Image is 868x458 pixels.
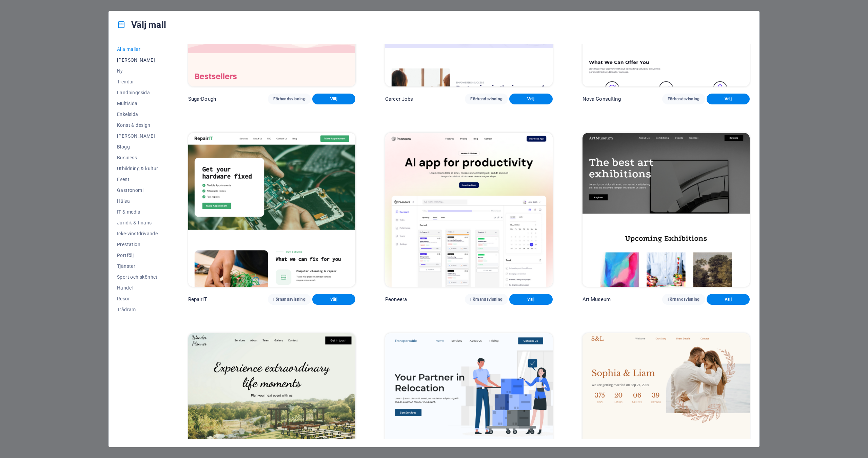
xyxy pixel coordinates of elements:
[117,90,158,95] span: Landningssida
[117,239,158,250] button: Prestation
[712,96,744,102] span: Välj
[117,209,158,215] span: IT & media
[117,206,158,217] button: IT & media
[117,79,158,84] span: Trendar
[117,174,158,185] button: Event
[117,19,166,30] h4: Välj mall
[385,96,413,102] p: Career Jobs
[117,250,158,261] button: Portfölj
[117,163,158,174] button: Utbildning & kultur
[117,253,158,258] span: Portfölj
[188,96,216,102] p: SugarDough
[117,44,158,55] button: Alla mallar
[117,152,158,163] button: Business
[268,294,311,305] button: Förhandsvisning
[117,65,158,76] button: Ny
[117,272,158,282] button: Sport och skönhet
[707,294,750,305] button: Välj
[117,112,158,117] span: Enkelsida
[117,109,158,120] button: Enkelsida
[117,285,158,291] span: Handel
[117,263,158,269] span: Tjänster
[515,297,547,302] span: Välj
[117,68,158,74] span: Ny
[712,297,744,302] span: Välj
[117,131,158,141] button: [PERSON_NAME]
[117,144,158,150] span: Blogg
[117,231,158,236] span: Icke-vinstdrivande
[583,96,621,102] p: Nova Consulting
[117,187,158,193] span: Gastronomi
[470,297,502,302] span: Förhandsvisning
[385,133,552,287] img: Peoneera
[583,296,611,303] p: Art Museum
[509,94,552,104] button: Välj
[117,261,158,272] button: Tjänster
[117,185,158,196] button: Gastronomi
[117,122,158,128] span: Konst & design
[117,141,158,152] button: Blogg
[117,198,158,204] span: Hälsa
[117,120,158,131] button: Konst & design
[117,307,158,312] span: Trådram
[188,133,355,287] img: RepairIT
[188,296,207,303] p: RepairIT
[465,294,508,305] button: Förhandsvisning
[318,297,350,302] span: Välj
[662,94,705,104] button: Förhandsvisning
[117,228,158,239] button: Icke-vinstdrivande
[117,55,158,65] button: [PERSON_NAME]
[117,87,158,98] button: Landningssida
[583,133,750,287] img: Art Museum
[117,133,158,139] span: [PERSON_NAME]
[117,217,158,228] button: Juridik & finans
[117,155,158,160] span: Business
[117,304,158,315] button: Trådram
[509,294,552,305] button: Välj
[117,98,158,109] button: Multisida
[662,294,705,305] button: Förhandsvisning
[117,220,158,225] span: Juridik & finans
[117,101,158,106] span: Multisida
[385,296,407,303] p: Peoneera
[117,177,158,182] span: Event
[515,96,547,102] span: Välj
[117,274,158,280] span: Sport och skönhet
[707,94,750,104] button: Välj
[273,297,305,302] span: Förhandsvisning
[117,296,158,301] span: Resor
[470,96,502,102] span: Förhandsvisning
[117,166,158,171] span: Utbildning & kultur
[117,242,158,247] span: Prestation
[117,46,158,52] span: Alla mallar
[117,76,158,87] button: Trendar
[117,57,158,63] span: [PERSON_NAME]
[117,293,158,304] button: Resor
[117,196,158,206] button: Hälsa
[465,94,508,104] button: Förhandsvisning
[117,282,158,293] button: Handel
[273,96,305,102] span: Förhandsvisning
[312,94,355,104] button: Välj
[268,94,311,104] button: Förhandsvisning
[668,96,700,102] span: Förhandsvisning
[312,294,355,305] button: Välj
[318,96,350,102] span: Välj
[668,297,700,302] span: Förhandsvisning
